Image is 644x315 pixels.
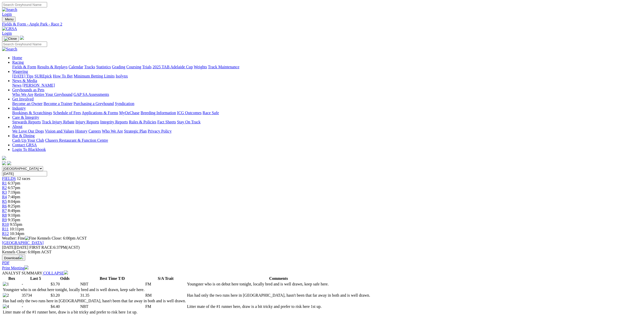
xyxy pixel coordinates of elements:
a: Stewards Reports [12,120,41,124]
td: Has had only the two runs here in [GEOGRAPHIC_DATA], hasn't been that far away in both and is wel... [3,298,186,304]
img: Close [4,37,17,41]
a: History [75,129,87,133]
span: 6:37pm [8,181,20,185]
button: Toggle navigation [2,17,16,22]
a: Careers [88,129,101,133]
a: Cash Up Your Club [12,138,44,142]
a: R6 [2,204,7,208]
span: Menu [5,17,13,21]
a: Statistics [96,65,111,69]
a: MyOzChase [119,111,140,115]
span: 12 races [17,176,30,181]
td: Has had only the two runs here in [GEOGRAPHIC_DATA], hasn't been that far away in both and is wel... [187,293,370,298]
a: Syndication [115,101,134,106]
img: chevron-down-white.svg [64,270,68,274]
a: We Love Our Dogs [12,129,44,133]
span: [DATE] [2,245,15,250]
td: Litter mate of the #1 runner here, draw is a bit tricky and prefer to risk here 1st up. [187,304,370,309]
a: Racing [12,60,24,64]
span: Kennels Close: 6:00pm ACST [37,236,87,240]
a: Become an Owner [12,101,43,106]
span: FIELDS [2,176,16,181]
input: Search [2,42,47,47]
span: 8:04pm [8,199,20,204]
td: FM [145,282,186,287]
span: $4.40 [51,304,60,309]
div: Greyhounds as Pets [12,92,642,97]
td: 31.35 [80,293,145,298]
span: R8 [2,213,7,217]
th: Best Time T/D [80,276,145,281]
button: Download [2,254,25,261]
div: Racing [12,65,642,69]
img: 2 [3,293,9,298]
img: 1 [3,282,9,286]
a: News & Media [12,78,37,83]
a: Strategic Plan [124,129,147,133]
th: Last 5 [21,276,50,281]
a: Grading [112,65,125,69]
a: ICG Outcomes [177,111,201,115]
a: R1 [2,181,7,185]
span: 6:57pm [8,186,20,190]
span: 10:11pm [10,227,24,231]
a: [DATE] Tips [12,74,33,78]
input: Select date [2,171,47,176]
a: Results & Replays [37,65,67,69]
a: Vision and Values [45,129,74,133]
a: R10 [2,222,9,227]
img: download.svg [19,255,23,259]
a: Isolynx [116,74,128,78]
a: Stay On Track [177,120,200,124]
a: Injury Reports [75,120,99,124]
span: 8:25pm [8,204,20,208]
img: logo-grsa-white.png [2,156,6,160]
span: R9 [2,218,7,222]
a: R12 [2,231,9,236]
a: R7 [2,208,7,213]
span: FIRST RACE: [29,245,53,250]
img: Search [2,7,17,12]
img: Search [2,47,17,51]
a: R5 [2,199,7,204]
a: Fields & Form [12,65,36,69]
th: Odds [50,276,79,281]
a: Privacy Policy [148,129,172,133]
div: Bar & Dining [12,138,642,143]
a: R4 [2,195,7,199]
a: Purchasing a Greyhound [74,101,114,106]
span: R3 [2,190,7,194]
img: twitter.svg [7,161,11,165]
td: NBT [80,304,145,309]
a: Contact GRSA [12,143,37,147]
a: Print Meeting [2,266,29,270]
span: Weather: Fine [2,236,37,240]
td: Youngster who is on debut here tonight, locally bred and is well drawn, keep safe here. [3,287,186,292]
span: 10:34pm [10,231,24,236]
a: Retire Your Greyhound [34,92,73,97]
span: $3.70 [51,282,60,286]
img: GRSA [2,27,17,31]
img: logo-grsa-white.png [20,36,24,40]
div: Get Involved [12,101,642,106]
span: 8:49pm [8,208,20,213]
button: Toggle navigation [2,36,19,42]
div: Wagering [12,74,642,78]
a: Get Involved [12,97,34,101]
a: Home [12,56,22,60]
a: Fields & Form - Angle Park - Race 2 [2,22,642,27]
a: Track Injury Rebate [42,120,74,124]
a: Greyhounds as Pets [12,88,44,92]
a: COLLAPSE [42,271,68,275]
div: About [12,129,642,134]
a: Applications & Forms [82,111,118,115]
th: S/A Trait [145,276,186,281]
a: Weights [194,65,207,69]
div: Kennels Close: 6:00pm ACST [2,250,642,254]
a: Become a Trainer [44,101,73,106]
a: Race Safe [202,111,219,115]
